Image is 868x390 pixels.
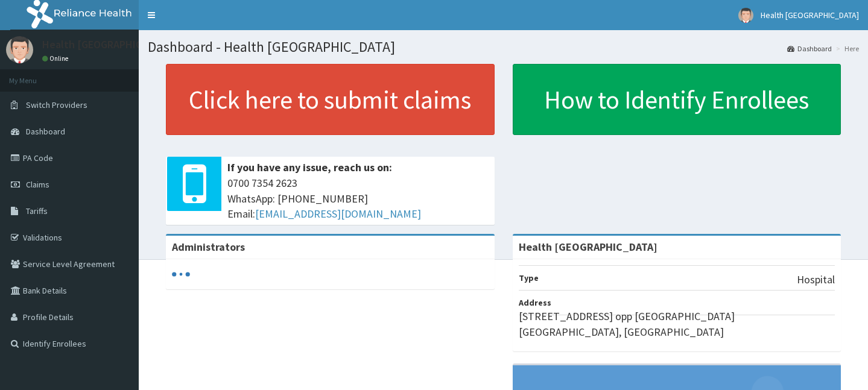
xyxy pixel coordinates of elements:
[42,54,71,63] a: Online
[519,272,539,283] b: Type
[797,272,835,288] p: Hospital
[519,297,551,308] b: Address
[172,240,245,254] b: Administrators
[26,99,87,110] span: Switch Providers
[738,8,753,23] img: User Image
[26,206,48,216] span: Tariffs
[227,175,489,222] span: 0700 7354 2623 WhatsApp: [PHONE_NUMBER] Email:
[26,126,65,137] span: Dashboard
[148,39,859,55] h1: Dashboard - Health [GEOGRAPHIC_DATA]
[519,240,657,254] strong: Health [GEOGRAPHIC_DATA]
[6,36,33,63] img: User Image
[513,64,841,135] a: How to Identify Enrollees
[833,43,859,54] li: Here
[255,207,421,221] a: [EMAIL_ADDRESS][DOMAIN_NAME]
[172,265,190,283] svg: audio-loading
[227,160,392,174] b: If you have any issue, reach us on:
[761,10,859,20] span: Health [GEOGRAPHIC_DATA]
[26,179,49,190] span: Claims
[787,43,832,54] a: Dashboard
[519,309,835,339] p: [STREET_ADDRESS] opp [GEOGRAPHIC_DATA] [GEOGRAPHIC_DATA], [GEOGRAPHIC_DATA]
[42,39,177,50] p: Health [GEOGRAPHIC_DATA]
[166,64,495,135] a: Click here to submit claims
